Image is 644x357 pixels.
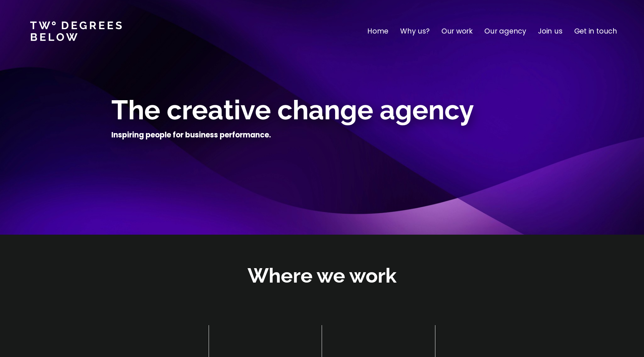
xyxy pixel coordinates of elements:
[248,262,396,289] h2: Where we work
[111,94,474,126] span: The creative change agency
[367,26,388,37] a: Home
[441,26,473,37] a: Our work
[111,130,271,140] h4: Inspiring people for business performance.
[400,26,430,37] a: Why us?
[538,26,562,37] a: Join us
[574,26,617,37] a: Get in touch
[484,26,526,37] a: Our agency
